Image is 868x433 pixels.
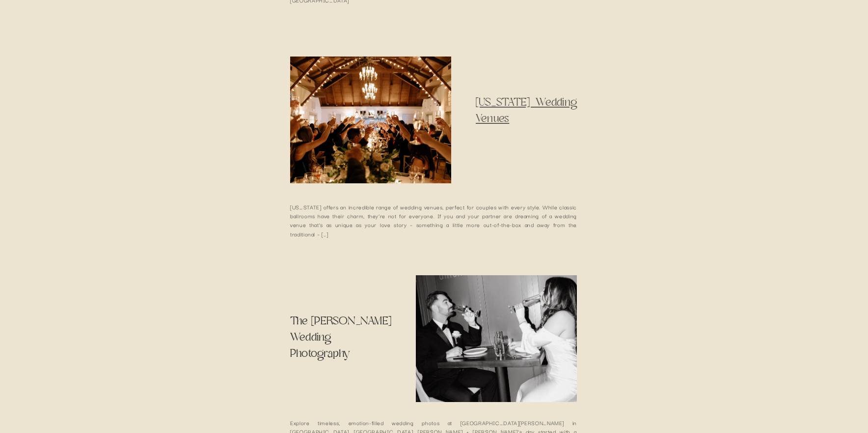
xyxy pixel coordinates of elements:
[476,95,577,126] a: [US_STATE] Wedding Venues
[290,202,577,238] p: [US_STATE] offers an incredible range of wedding venues, perfect for couples with every style. Wh...
[290,314,391,361] a: The [PERSON_NAME] Wedding Photography
[290,57,451,183] a: New York Wedding Venues
[416,275,577,402] img: creative black and white flash photo of bride and groom drinking champagne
